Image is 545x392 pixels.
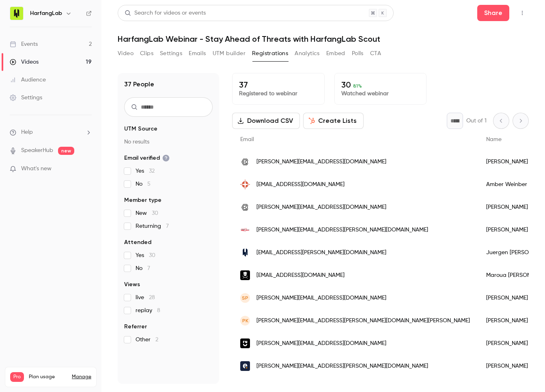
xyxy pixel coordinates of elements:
[242,317,248,324] span: PK
[124,138,213,146] p: No results
[10,372,24,382] span: Pro
[242,294,248,302] span: SP
[118,34,529,44] h1: HarfangLab Webinar - Stay Ahead of Threats with HarfangLab Scout
[240,248,250,257] img: harfanglab.io
[157,308,160,313] span: 8
[29,374,67,380] span: Plan usage
[30,9,62,17] h6: HarfangLab
[256,271,345,280] span: [EMAIL_ADDRESS][DOMAIN_NAME]
[353,83,362,89] span: 81 %
[252,47,288,60] button: Registrations
[21,128,33,137] span: Help
[10,128,92,137] li: help-dropdown-opener
[240,137,254,142] span: Email
[149,295,155,300] span: 28
[160,47,182,60] button: Settings
[72,374,91,380] a: Manage
[240,361,250,371] img: eye.security
[10,40,38,48] div: Events
[240,157,250,167] img: cellumation.com
[136,167,155,175] span: Yes
[256,226,428,234] span: [PERSON_NAME][EMAIL_ADDRESS][PERSON_NAME][DOMAIN_NAME]
[516,6,529,19] button: Top Bar Actions
[256,317,470,325] span: [PERSON_NAME][EMAIL_ADDRESS][PERSON_NAME][DOMAIN_NAME][PERSON_NAME]
[326,47,345,60] button: Embed
[295,47,320,60] button: Analytics
[21,146,53,155] a: SpeakerHub
[136,251,155,259] span: Yes
[136,222,169,230] span: Returning
[21,165,52,173] span: What's new
[341,80,420,90] p: 30
[256,248,386,257] span: [EMAIL_ADDRESS][PERSON_NAME][DOMAIN_NAME]
[124,154,170,162] span: Email verified
[240,180,250,189] img: ikarus.at
[352,47,364,60] button: Polls
[240,338,250,348] img: univ-nantes.fr
[256,158,386,166] span: [PERSON_NAME][EMAIL_ADDRESS][DOMAIN_NAME]
[240,270,250,280] img: mailinblack.com
[240,202,250,212] img: cellumation.com
[124,281,140,289] span: Views
[189,47,206,60] button: Emails
[140,47,153,60] button: Clips
[486,137,502,142] span: Name
[136,336,158,344] span: Other
[341,90,420,98] p: Watched webinar
[239,80,318,90] p: 37
[166,223,169,229] span: 7
[152,210,158,216] span: 30
[124,125,213,344] section: facet-groups
[124,125,157,133] span: UTM Source
[10,7,23,20] img: HarfangLab
[155,337,158,343] span: 2
[136,293,155,302] span: live
[147,266,150,271] span: 7
[125,9,206,17] div: Search for videos or events
[136,306,160,315] span: replay
[256,362,428,371] span: [PERSON_NAME][EMAIL_ADDRESS][PERSON_NAME][DOMAIN_NAME]
[124,196,162,204] span: Member type
[58,147,74,155] span: new
[82,165,92,173] iframe: Noticeable Trigger
[213,47,246,60] button: UTM builder
[147,181,151,187] span: 5
[124,79,154,89] h1: 37 People
[149,168,155,174] span: 32
[256,180,345,189] span: [EMAIL_ADDRESS][DOMAIN_NAME]
[239,90,318,98] p: Registered to webinar
[149,253,155,258] span: 30
[136,180,151,188] span: No
[124,323,147,331] span: Referrer
[256,294,386,302] span: [PERSON_NAME][EMAIL_ADDRESS][DOMAIN_NAME]
[124,238,151,246] span: Attended
[477,5,509,21] button: Share
[136,264,150,272] span: No
[10,58,39,66] div: Videos
[370,47,381,60] button: CTA
[10,76,46,84] div: Audience
[240,225,250,235] img: thermoclean.com
[256,339,386,348] span: [PERSON_NAME][EMAIL_ADDRESS][DOMAIN_NAME]
[232,113,300,129] button: Download CSV
[303,113,364,129] button: Create Lists
[118,47,134,60] button: Video
[10,94,42,102] div: Settings
[136,209,158,217] span: New
[256,203,386,212] span: [PERSON_NAME][EMAIL_ADDRESS][DOMAIN_NAME]
[466,117,487,125] p: Out of 1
